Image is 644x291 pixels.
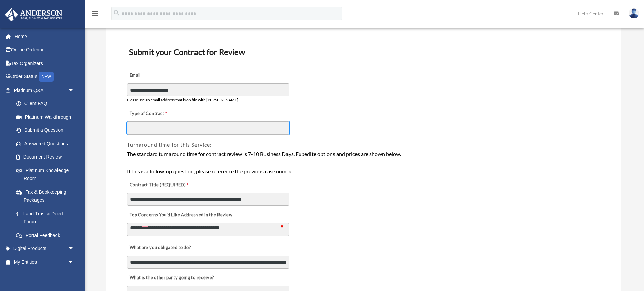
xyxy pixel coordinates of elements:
i: search [113,9,120,17]
span: arrow_drop_down [68,83,81,97]
a: menu [91,12,99,18]
a: Digital Productsarrow_drop_down [5,242,85,256]
a: Land Trust & Deed Forum [9,207,85,228]
span: arrow_drop_down [68,255,81,269]
label: Email [127,71,194,80]
a: Tax & Bookkeeping Packages [9,185,85,207]
img: Anderson Advisors Platinum Portal [3,8,64,21]
a: Portal Feedback [9,228,85,242]
div: NEW [39,72,54,82]
span: Please use an email address that is on file with [PERSON_NAME] [127,97,238,102]
label: Type of Contract [127,109,194,118]
label: Top Concerns You’d Like Addressed in the Review [127,210,234,220]
a: Client FAQ [9,97,85,111]
i: menu [91,9,99,18]
label: What are you obligated to do? [127,243,194,252]
div: The standard turnaround time for contract review is 7-10 Business Days. Expedite options and pric... [127,150,600,176]
textarea: To enrich screen reader interactions, please activate Accessibility in Grammarly extension settings [127,223,289,236]
a: Answered Questions [9,137,85,150]
a: Tax Organizers [5,56,85,70]
h3: Submit your Contract for Review [126,45,601,59]
a: Platinum Walkthrough [9,110,85,124]
img: User Pic [629,8,639,18]
a: Submit a Question [9,124,85,137]
a: Document Review [9,150,81,164]
label: What is the other party going to receive? [127,273,216,283]
span: Turnaround time for this Service: [127,141,211,148]
a: Online Ordering [5,43,85,57]
a: Platinum Q&Aarrow_drop_down [5,83,85,97]
a: Order StatusNEW [5,70,85,84]
a: My Entitiesarrow_drop_down [5,255,85,269]
span: arrow_drop_down [68,242,81,256]
label: Contract Title (REQUIRED) [127,180,194,190]
a: Platinum Knowledge Room [9,164,85,185]
a: Home [5,30,85,43]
